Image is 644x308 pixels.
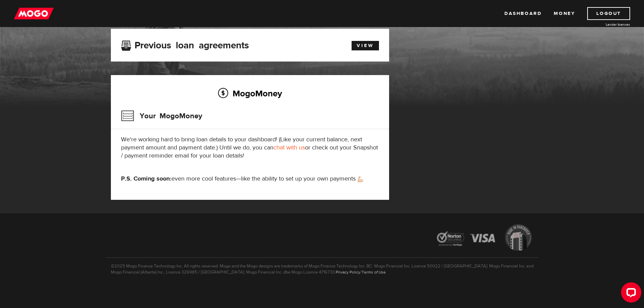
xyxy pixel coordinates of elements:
[121,136,379,160] p: We're working hard to bring loan details to your dashboard! (Like your current balance, next paym...
[336,269,360,275] a: Privacy Policy
[352,41,379,50] a: View
[430,219,539,257] img: legal-icons-92a2ffecb4d32d839781d1b4e4802d7b.png
[14,7,54,20] img: mogo_logo-11ee424be714fa7cbb0f0f49df9e16ec.png
[121,107,202,125] h3: Your MogoMoney
[362,269,386,275] a: Terms of Use
[579,22,630,27] a: Lender licences
[587,7,630,20] a: Logout
[106,257,539,275] p: ©2025 Mogo Finance Technology Inc. All rights reserved. Mogo and the Mogo designs are trademarks ...
[358,176,363,182] img: strong arm emoji
[554,7,575,20] a: Money
[616,280,644,308] iframe: LiveChat chat widget
[121,86,379,100] h2: MogoMoney
[273,144,305,151] a: chat with us
[121,40,249,49] h3: Previous loan agreements
[121,175,379,183] p: even more cool features—like the ability to set up your own payments
[121,175,171,183] strong: P.S. Coming soon:
[504,7,542,20] a: Dashboard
